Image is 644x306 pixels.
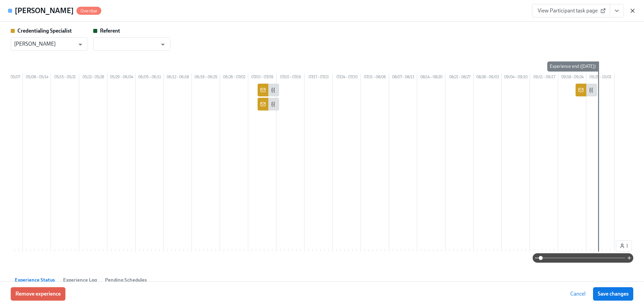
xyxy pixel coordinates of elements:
div: 07/17 – 07/23 [305,74,333,82]
span: Experience Log [63,276,97,284]
div: Experience end ([DATE]) [547,61,598,72]
button: 1 [616,240,632,252]
button: Save changes [593,287,633,301]
button: Open [158,39,168,50]
div: 06/05 – 06/11 [136,74,164,82]
div: 09/18 – 09/24 [558,74,586,82]
div: {{ participant.fullName }} has uploaded a receipt for their regional test scores [271,86,446,94]
div: 07/31 – 08/06 [361,74,389,82]
div: 06/26 – 07/02 [220,74,248,82]
div: 09/25 – 10/01 [586,74,614,82]
div: 09/04 – 09/10 [502,74,530,82]
div: 06/19 – 06/25 [192,74,220,82]
div: 05/15 – 05/21 [51,74,79,82]
div: 05/22 – 05/28 [79,74,107,82]
div: 08/28 – 09/03 [474,74,502,82]
div: 09/11 – 09/17 [530,74,558,82]
span: Save changes [598,291,629,297]
button: Remove experience [11,287,65,301]
span: Remove experience [15,291,61,297]
strong: Referent [100,28,120,34]
span: View Participant task page [538,7,604,14]
span: 1 [620,243,628,249]
h4: [PERSON_NAME] [15,6,74,16]
div: 07/03 – 07/09 [248,74,276,82]
button: Open [75,39,86,50]
div: 05/08 – 05/14 [23,74,51,82]
span: Pending Schedules [105,276,147,284]
div: 06/12 – 06/18 [164,74,192,82]
div: 05/29 – 06/04 [107,74,136,82]
button: View task page [610,4,624,17]
span: Experience Status [15,276,55,284]
span: Overdue [76,8,101,13]
span: Cancel [570,291,586,297]
a: View Participant task page [532,4,610,17]
strong: Credentialing Specialist [17,28,72,34]
div: 08/14 – 08/20 [417,74,445,82]
div: 08/21 – 08/27 [445,74,474,82]
div: 07/24 – 07/30 [333,74,361,82]
div: {{ participant.fullName }} has uploaded a receipt for their JCDNE test scores [271,100,443,108]
div: 07/10 – 07/16 [276,74,305,82]
button: Cancel [566,287,590,301]
div: 08/07 – 08/13 [389,74,417,82]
